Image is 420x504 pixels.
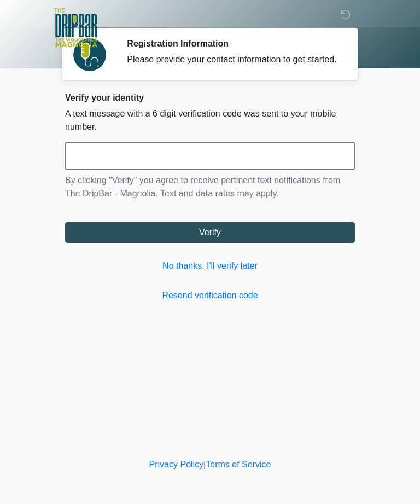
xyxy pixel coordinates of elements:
[65,107,355,134] p: A text message with a 6 digit verification code was sent to your mobile number.
[54,8,97,48] img: The DripBar - Magnolia Logo
[65,222,355,243] button: Verify
[65,289,355,302] a: Resend verification code
[206,460,271,469] a: Terms of Service
[203,460,206,469] a: |
[65,259,355,273] a: No thanks, I'll verify later
[65,174,355,200] p: By clicking "Verify" you agree to receive pertinent text notifications from The DripBar - Magnoli...
[65,92,355,103] h2: Verify your identity
[149,460,204,469] a: Privacy Policy
[127,53,339,66] div: Please provide your contact information to get started.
